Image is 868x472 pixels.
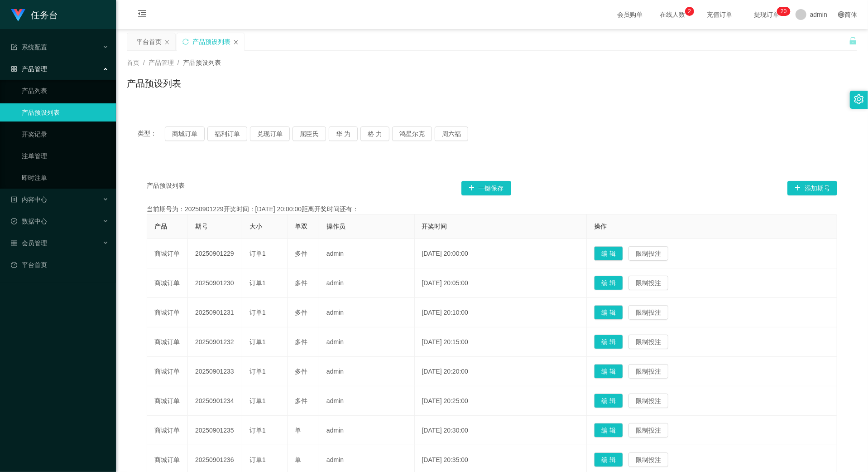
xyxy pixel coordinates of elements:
[11,65,47,73] span: 产品管理
[628,453,668,467] button: 限制投注
[183,59,221,66] span: 产品预设列表
[319,416,415,445] td: admin
[594,276,623,290] button: 编 辑
[295,397,307,404] span: 多件
[249,397,266,404] span: 订单1
[415,239,587,268] td: [DATE] 20:00:00
[195,223,208,230] span: 期号
[127,77,181,90] h1: 产品预设列表
[147,416,188,445] td: 商城订单
[594,305,623,320] button: 编 辑
[594,394,623,408] button: 编 辑
[784,7,787,16] p: 0
[685,7,694,16] sup: 2
[11,256,109,274] a: 图标: dashboard平台首页
[136,33,162,50] div: 平台首页
[22,82,109,100] a: 产品列表
[319,386,415,416] td: admin
[319,357,415,386] td: admin
[249,427,266,434] span: 订单1
[22,103,109,122] a: 产品预设列表
[655,11,690,18] span: 在线人数
[594,223,607,230] span: 操作
[188,239,242,268] td: 20250901229
[360,127,389,141] button: 格 力
[628,423,668,438] button: 限制投注
[702,11,737,18] span: 充值订单
[249,223,262,230] span: 大小
[22,169,109,187] a: 即时注单
[628,246,668,261] button: 限制投注
[11,44,17,50] i: 图标: form
[249,279,266,287] span: 订单1
[249,368,266,375] span: 订单1
[293,127,326,141] button: 屈臣氏
[688,7,691,16] p: 2
[295,309,307,316] span: 多件
[11,196,47,203] span: 内容中心
[164,39,170,45] i: 图标: close
[787,181,837,195] button: 图标: plus添加期号
[147,204,837,214] div: 当前期号为：20250901229开奖时间：[DATE] 20:00:00距离开奖时间还有：
[628,394,668,408] button: 限制投注
[295,338,307,345] span: 多件
[295,456,301,463] span: 单
[781,7,784,16] p: 2
[127,0,158,29] i: 图标: menu-fold
[628,305,668,320] button: 限制投注
[233,39,239,45] i: 图标: close
[182,39,189,45] i: 图标: sync
[147,386,188,416] td: 商城订单
[188,357,242,386] td: 20250901233
[11,196,17,203] i: 图标: profile
[147,268,188,298] td: 商城订单
[188,268,242,298] td: 20250901230
[154,223,167,230] span: 产品
[415,416,587,445] td: [DATE] 20:30:00
[143,59,145,66] span: /
[594,453,623,467] button: 编 辑
[415,298,587,327] td: [DATE] 20:10:00
[177,59,179,66] span: /
[11,44,47,51] span: 系统配置
[749,11,784,18] span: 提现订单
[11,9,25,22] img: logo.9652507e.png
[838,11,844,18] i: 图标: global
[22,147,109,165] a: 注单管理
[249,250,266,257] span: 订单1
[165,127,205,141] button: 商城订单
[295,250,307,257] span: 多件
[628,276,668,290] button: 限制投注
[11,240,17,246] i: 图标: table
[329,127,358,141] button: 华 为
[594,246,623,261] button: 编 辑
[594,335,623,349] button: 编 辑
[628,364,668,379] button: 限制投注
[435,127,468,141] button: 周六福
[295,223,307,230] span: 单双
[147,181,185,195] span: 产品预设列表
[188,386,242,416] td: 20250901234
[594,423,623,438] button: 编 辑
[326,223,345,230] span: 操作员
[319,327,415,357] td: admin
[461,181,511,195] button: 图标: plus一键保存
[188,327,242,357] td: 20250901232
[147,298,188,327] td: 商城订单
[147,357,188,386] td: 商城订单
[147,239,188,268] td: 商城订单
[249,338,266,345] span: 订单1
[295,279,307,287] span: 多件
[849,37,857,45] i: 图标: unlock
[188,416,242,445] td: 20250901235
[250,127,290,141] button: 兑现订单
[149,59,174,66] span: 产品管理
[22,125,109,143] a: 开奖记录
[422,223,447,230] span: 开奖时间
[207,127,247,141] button: 福利订单
[777,7,790,16] sup: 20
[31,0,58,29] h1: 任务台
[392,127,432,141] button: 鸿星尔克
[249,309,266,316] span: 订单1
[11,239,47,247] span: 会员管理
